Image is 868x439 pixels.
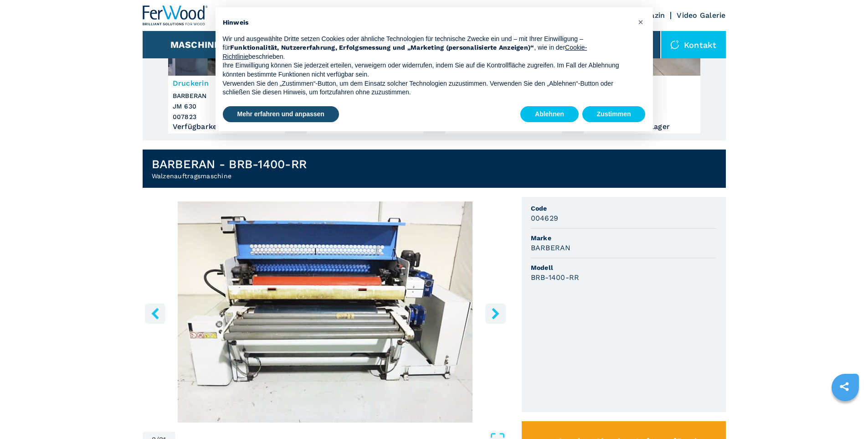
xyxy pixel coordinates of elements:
[143,201,508,423] div: Go to Slide 2
[582,106,646,123] button: Zustimmen
[531,233,717,243] span: Marke
[661,31,726,58] div: Kontakt
[520,106,579,123] button: Ablehnen
[677,11,725,20] a: Video Galerie
[531,204,717,213] span: Code
[634,15,648,29] button: Schließen Sie diesen Hinweis
[170,39,227,50] button: Maschinen
[143,201,508,423] img: Walzenauftragsmaschine BARBERAN BRB-1400-RR
[143,5,208,26] img: Ferwood
[223,106,339,123] button: Mehr erfahren und anpassen
[173,124,280,129] div: Verfügbarkeit : ab sofort
[833,375,856,398] a: sharethis
[145,303,165,324] button: left-button
[168,7,285,134] a: Druckerin BARBERAN JM 630DruckerinBARBERANJM 630007823Verfügbarkeit:ab sofort
[173,91,280,122] h3: BARBERAN JM 630 007823
[230,44,534,51] strong: Funktionalität, Nutzererfahrung, Erfolgsmessung und „Marketing (personalisierte Anzeigen)“
[531,272,580,283] h3: BRB-1400-RR
[223,35,631,62] p: Wir und ausgewählte Dritte setzen Cookies oder ähnliche Technologien für technische Zwecke ein un...
[531,263,717,272] span: Modell
[223,79,631,97] p: Verwenden Sie den „Zustimmen“-Button, um dem Einsatz solcher Technologien zuzustimmen. Verwenden ...
[829,398,861,432] iframe: Chat
[223,18,631,27] h2: Hinweis
[173,78,280,88] h3: Druckerin
[638,16,643,27] span: ×
[531,213,559,223] h3: 004629
[670,40,679,49] img: Kontakt
[223,61,631,79] p: Ihre Einwilligung können Sie jederzeit erteilen, verweigern oder widerrufen, indem Sie auf die Ko...
[152,157,307,171] h1: BARBERAN - BRB-1400-RR
[531,243,571,253] h3: BARBERAN
[223,44,587,60] a: Cookie-Richtlinie
[485,303,506,324] button: right-button
[152,171,307,181] h2: Walzenauftragsmaschine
